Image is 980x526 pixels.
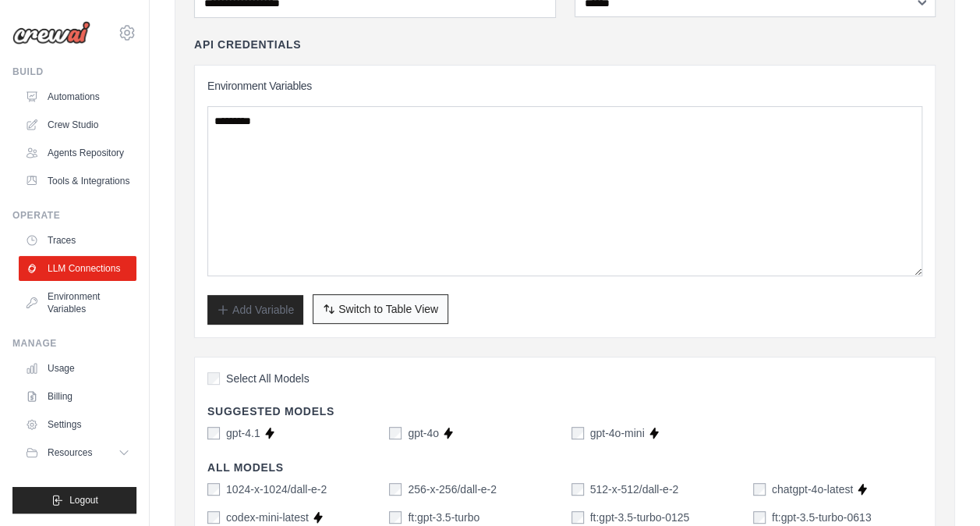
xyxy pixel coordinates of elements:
[207,295,303,325] button: Add Variable
[194,37,301,52] h4: API Credentials
[571,511,584,524] input: ft:gpt-3.5-turbo-0125
[389,427,402,439] input: gpt-4o
[19,284,136,322] a: Environment Variables
[19,112,136,137] a: Crew Studio
[226,482,327,497] label: 1024-x-1024/dall-e-2
[19,228,136,253] a: Traces
[408,510,479,525] label: ft:gpt-3.5-turbo
[207,372,220,385] input: Select All Models
[571,427,584,439] input: gpt-4o-mini
[207,78,922,94] h3: Environment Variables
[19,384,136,409] a: Billing
[19,412,136,437] a: Settings
[772,510,872,525] label: ft:gpt-3.5-turbo-0613
[207,427,220,439] input: gpt-4.1
[12,66,136,78] div: Build
[19,356,136,381] a: Usage
[207,483,220,496] input: 1024-x-1024/dall-e-2
[590,482,679,497] label: 512-x-512/dall-e-2
[12,337,136,350] div: Manage
[226,425,260,441] label: gpt-4.1
[408,482,497,497] label: 256-x-256/dall-e-2
[571,483,584,496] input: 512-x-512/dall-e-2
[19,140,136,165] a: Agents Repository
[313,294,448,324] button: Switch to Table View
[12,487,136,514] button: Logout
[338,301,438,317] span: Switch to Table View
[19,256,136,281] a: LLM Connections
[69,494,98,506] span: Logout
[389,483,402,496] input: 256-x-256/dall-e-2
[753,483,766,496] input: chatgpt-4o-latest
[19,169,136,194] a: Tools & Integrations
[12,21,90,44] img: Logo
[19,84,136,109] a: Automations
[207,511,220,524] input: codex-mini-latest
[207,403,922,419] h4: Suggested Models
[590,425,645,441] label: gpt-4o-mini
[226,510,309,525] label: codex-mini-latest
[753,511,766,524] input: ft:gpt-3.5-turbo-0613
[12,209,136,222] div: Operate
[590,510,690,525] label: ft:gpt-3.5-turbo-0125
[226,371,310,386] span: Select All Models
[772,482,853,497] label: chatgpt-4o-latest
[207,460,922,475] h4: All Models
[408,425,439,441] label: gpt-4o
[389,511,402,524] input: ft:gpt-3.5-turbo
[19,440,136,465] button: Resources
[48,446,92,459] span: Resources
